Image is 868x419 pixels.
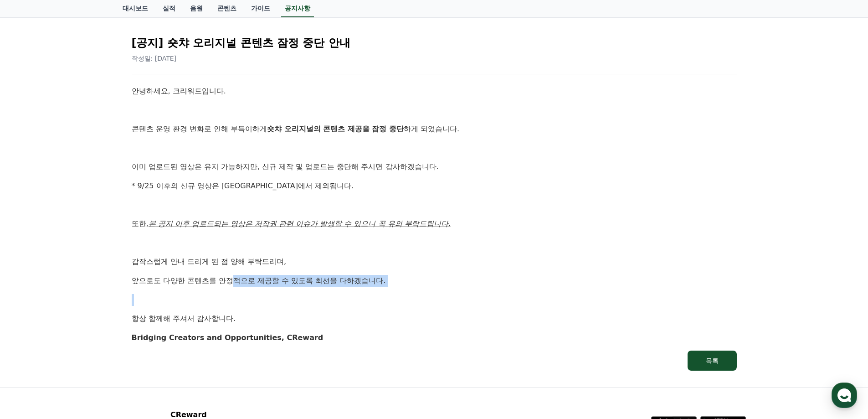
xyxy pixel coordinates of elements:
[132,218,737,230] p: 또한,
[132,36,737,50] h2: [공지] 숏챠 오리지널 콘텐츠 잠정 중단 안내
[3,289,60,312] a: 홈
[132,180,737,192] p: * 9/25 이후의 신규 영상은 [GEOGRAPHIC_DATA]에서 제외됩니다.
[132,55,177,62] span: 작성일: [DATE]
[83,303,94,310] span: 대화
[706,356,719,365] div: 목록
[267,124,404,133] strong: 숏챠 오리지널의 콘텐츠 제공을 잠정 중단
[132,85,737,97] p: 안녕하세요, 크리워드입니다.
[132,256,737,268] p: 갑작스럽게 안내 드리게 된 점 양해 부탁드리며,
[688,351,737,371] button: 목록
[29,303,34,310] span: 홈
[149,219,451,228] u: 본 공지 이후 업로드되는 영상은 저작권 관련 이슈가 발생할 수 있으니 꼭 유의 부탁드립니다.
[132,161,737,173] p: 이미 업로드된 영상은 유지 가능하지만, 신규 제작 및 업로드는 중단해 주시면 감사하겠습니다.
[132,275,737,287] p: 앞으로도 다양한 콘텐츠를 안정적으로 제공할 수 있도록 최선을 다하겠습니다.
[118,289,175,312] a: 설정
[132,333,324,342] strong: Bridging Creators and Opportunities, CReward
[132,313,737,325] p: 항상 함께해 주셔서 감사합니다.
[132,351,737,371] a: 목록
[132,123,737,135] p: 콘텐츠 운영 환경 변화로 인해 부득이하게 하게 되었습니다.
[60,289,118,312] a: 대화
[141,303,152,310] span: 설정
